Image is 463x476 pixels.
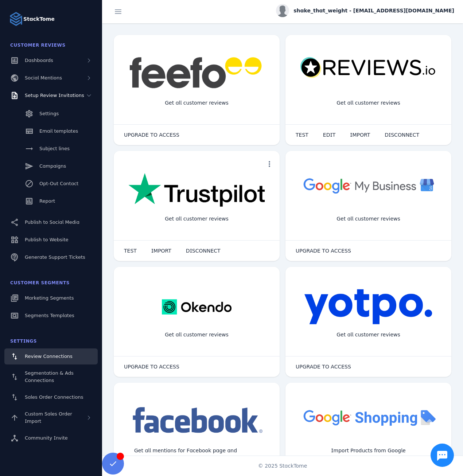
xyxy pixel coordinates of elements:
span: Segmentation & Ads Connections [25,370,74,383]
img: googleshopping.png [300,405,437,430]
img: googlebusiness.png [300,173,437,198]
button: TEST [288,128,316,142]
button: IMPORT [144,243,179,258]
span: Review Connections [25,354,73,359]
span: Generate Support Tickets [25,254,85,260]
button: more [262,157,277,171]
button: IMPORT [343,128,377,142]
span: Settings [10,339,37,344]
button: UPGRADE TO ACCESS [288,243,358,258]
a: Segments Templates [4,308,98,324]
a: Campaigns [4,158,98,174]
div: Get all customer reviews [331,93,406,113]
span: Customer Reviews [10,43,66,48]
span: Report [39,198,55,204]
span: shake_that_weight - [EMAIL_ADDRESS][DOMAIN_NAME] [293,7,454,15]
span: © 2025 StackTome [258,462,307,470]
div: Get all customer reviews [159,209,234,229]
img: facebook.png [128,405,265,437]
img: feefo.png [128,57,265,89]
a: Settings [4,106,98,122]
button: DISCONNECT [377,128,427,142]
span: TEST [124,248,137,253]
span: Opt-Out Contact [39,181,78,186]
span: Sales Order Connections [25,394,83,400]
button: UPGRADE TO ACCESS [288,359,358,374]
img: profile.jpg [276,4,289,17]
div: Get all customer reviews [331,325,406,344]
span: Community Invite [25,435,68,441]
button: TEST [117,243,144,258]
span: DISCONNECT [186,248,221,253]
span: UPGRADE TO ACCESS [296,364,351,369]
a: Publish to Social Media [4,214,98,230]
div: Get all customer reviews [159,93,234,113]
span: Custom Sales Order Import [25,411,72,424]
a: Sales Order Connections [4,389,98,405]
span: Subject lines [39,146,70,151]
img: trustpilot.png [128,173,265,208]
a: Publish to Website [4,232,98,248]
a: Opt-Out Contact [4,176,98,192]
button: DISCONNECT [179,243,228,258]
a: Segmentation & Ads Connections [4,366,98,388]
strong: StackTome [23,15,55,23]
span: UPGRADE TO ACCESS [124,132,179,137]
span: EDIT [323,132,335,137]
a: Email templates [4,123,98,139]
span: Setup Review Invitations [25,93,84,98]
span: Publish to Social Media [25,219,79,225]
span: Dashboards [25,58,53,63]
img: Logo image [9,12,23,26]
span: IMPORT [350,132,370,137]
img: yotpo.png [304,289,433,325]
span: UPGRADE TO ACCESS [124,364,179,369]
span: TEST [296,132,308,137]
span: Customer Segments [10,280,70,285]
div: Import Products from Google [325,441,411,460]
div: Get all mentions for Facebook page and Instagram account [128,441,265,468]
a: Marketing Segments [4,290,98,306]
span: Publish to Website [25,237,68,242]
button: UPGRADE TO ACCESS [117,128,187,142]
span: Settings [39,111,59,116]
a: Review Connections [4,348,98,364]
span: Social Mentions [25,75,62,81]
a: Report [4,193,98,209]
button: UPGRADE TO ACCESS [117,359,187,374]
img: okendo.webp [162,289,231,325]
span: IMPORT [151,248,171,253]
span: UPGRADE TO ACCESS [296,248,351,253]
div: Get all customer reviews [331,209,406,229]
span: Email templates [39,128,78,134]
div: Get all customer reviews [159,325,234,344]
img: reviewsio.svg [300,57,437,79]
button: shake_that_weight - [EMAIL_ADDRESS][DOMAIN_NAME] [276,4,454,17]
button: EDIT [316,128,343,142]
a: Generate Support Tickets [4,249,98,265]
span: Segments Templates [25,313,74,318]
span: Campaigns [39,163,66,169]
span: DISCONNECT [385,132,419,137]
a: Subject lines [4,141,98,157]
span: Marketing Segments [25,295,74,301]
a: Community Invite [4,430,98,446]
